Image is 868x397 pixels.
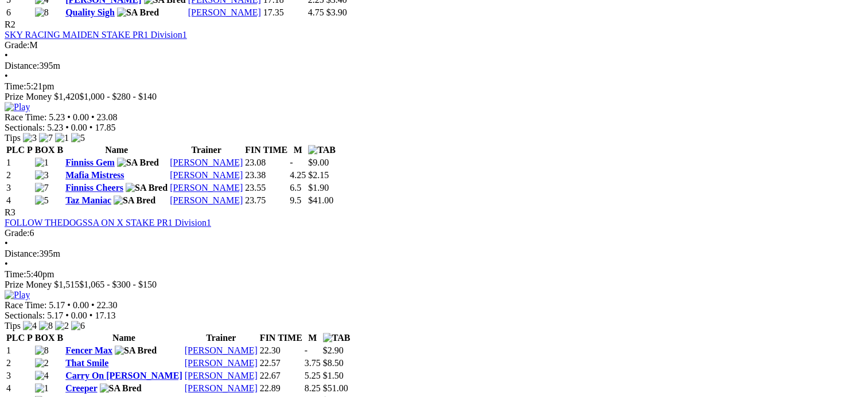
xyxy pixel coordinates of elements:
[117,7,159,18] img: SA Bred
[6,157,33,168] td: 1
[5,50,8,60] span: •
[5,259,8,269] span: •
[57,145,63,155] span: B
[188,7,261,17] a: [PERSON_NAME]
[308,158,329,167] span: $9.00
[35,345,49,356] img: 8
[65,332,183,344] th: Name
[91,112,95,122] span: •
[290,158,293,167] text: -
[185,383,258,393] a: [PERSON_NAME]
[170,195,243,205] a: [PERSON_NAME]
[290,170,306,180] text: 4.25
[323,345,344,355] span: $2.90
[6,145,25,155] span: PLC
[35,383,49,394] img: 1
[323,371,344,380] span: $1.50
[244,144,288,156] th: FIN TIME
[6,333,25,343] span: PLC
[5,290,30,300] img: Play
[65,144,168,156] th: Name
[6,182,33,194] td: 3
[126,183,168,193] img: SA Bred
[35,158,49,168] img: 1
[65,383,97,393] a: Creeper
[47,310,63,320] span: 5.17
[49,112,65,122] span: 5.23
[5,310,45,320] span: Sectionals:
[89,310,93,320] span: •
[6,170,33,181] td: 2
[6,195,33,206] td: 4
[289,144,306,156] th: M
[35,145,55,155] span: BOX
[5,81,26,91] span: Time:
[65,7,115,17] a: Quality Sigh
[6,345,33,356] td: 1
[115,345,157,356] img: SA Bred
[71,123,87,132] span: 0.00
[65,310,69,320] span: •
[263,7,306,18] td: 17.35
[259,357,303,369] td: 22.57
[5,71,8,81] span: •
[184,332,258,344] th: Trainer
[117,158,159,168] img: SA Bred
[71,310,87,320] span: 0.00
[185,345,258,355] a: [PERSON_NAME]
[5,218,211,227] a: FOLLOW THEDOGSSA ON X STAKE PR1 Division1
[5,249,39,258] span: Distance:
[323,383,348,393] span: $51.00
[23,321,37,331] img: 4
[65,123,69,132] span: •
[259,370,303,382] td: 22.67
[304,332,321,344] th: M
[308,145,336,155] img: TAB
[244,157,288,168] td: 23.08
[5,40,863,50] div: M
[5,92,863,102] div: Prize Money $1,420
[5,112,46,122] span: Race Time:
[5,249,863,259] div: 395m
[170,183,243,192] a: [PERSON_NAME]
[305,358,321,368] text: 3.75
[35,7,49,18] img: 8
[308,170,329,180] span: $2.15
[91,300,95,310] span: •
[244,170,288,181] td: 23.38
[73,112,89,122] span: 0.00
[35,358,49,368] img: 2
[5,123,45,132] span: Sectionals:
[35,183,49,193] img: 7
[5,102,30,112] img: Play
[100,383,142,394] img: SA Bred
[244,182,288,194] td: 23.55
[305,371,321,380] text: 5.25
[97,300,118,310] span: 22.30
[35,371,49,381] img: 4
[305,345,308,355] text: -
[5,280,863,290] div: Prize Money $1,515
[65,158,115,167] a: Finniss Gem
[55,321,69,331] img: 2
[95,123,115,132] span: 17.85
[23,133,37,143] img: 3
[65,195,111,205] a: Taz Maniac
[5,133,21,143] span: Tips
[79,92,157,101] span: $1,000 - $280 - $140
[6,357,33,369] td: 2
[259,345,303,356] td: 22.30
[65,345,112,355] a: Fencer Max
[185,371,258,380] a: [PERSON_NAME]
[95,310,115,320] span: 17.13
[5,269,26,279] span: Time:
[89,123,93,132] span: •
[49,300,65,310] span: 5.17
[5,40,30,50] span: Grade:
[244,195,288,206] td: 23.75
[35,195,49,206] img: 5
[39,133,53,143] img: 7
[326,7,347,17] span: $3.90
[170,170,243,180] a: [PERSON_NAME]
[5,61,863,71] div: 395m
